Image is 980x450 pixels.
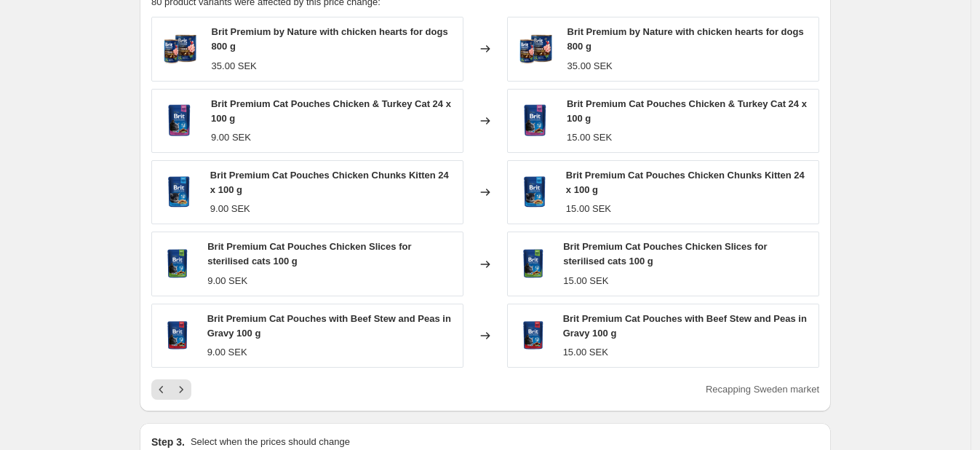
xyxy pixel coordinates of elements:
[211,98,451,124] span: Brit Premium Cat Pouches Chicken & Turkey Cat 24 x 100 g
[566,170,805,195] span: Brit Premium Cat Pouches Chicken Chunks Kitten 24 x 100 g
[210,170,449,195] span: Brit Premium Cat Pouches Chicken Chunks Kitten 24 x 100 g
[567,130,612,145] div: 15.00 SEK
[211,130,251,145] div: 9.00 SEK
[515,27,556,71] img: chicken-2_5725874f-716e-4809-8958-28a78a2d63cb_80x.png
[515,170,554,214] img: bpc-pouch-chicken-for-kitten_80x.png
[159,170,199,214] img: bpc-pouch-chicken-for-kitten_80x.png
[159,27,200,71] img: chicken-2_5725874f-716e-4809-8958-28a78a2d63cb_80x.png
[515,242,551,286] img: bpc-pouch-chicken-slices-for-sterilised_80x.png
[171,379,191,400] button: Next
[212,59,257,74] div: 35.00 SEK
[212,26,448,52] span: Brit Premium by Nature with chicken hearts for dogs 800 g
[191,435,350,449] p: Select when the prices should change
[567,59,613,74] div: 35.00 SEK
[563,241,767,267] span: Brit Premium Cat Pouches Chicken Slices for sterilised cats 100 g
[151,379,172,400] button: Previous
[210,202,250,216] div: 9.00 SEK
[563,313,807,339] span: Brit Premium Cat Pouches with Beef Stew and Peas in Gravy 100 g
[706,384,819,395] span: Recapping Sweden market
[159,242,196,286] img: bpc-pouch-chicken-slices-for-sterilised_80x.png
[151,379,191,400] nav: Pagination
[207,313,451,339] span: Brit Premium Cat Pouches with Beef Stew and Peas in Gravy 100 g
[207,241,411,267] span: Brit Premium Cat Pouches Chicken Slices for sterilised cats 100 g
[151,435,185,449] h2: Step 3.
[515,314,551,358] img: bpc-pouch-beef-stew_80x.png
[207,345,247,360] div: 9.00 SEK
[566,202,611,216] div: 15.00 SEK
[567,26,804,52] span: Brit Premium by Nature with chicken hearts for dogs 800 g
[515,99,555,143] img: bpc-pouch-chicken-turkey_80x.png
[563,274,608,288] div: 15.00 SEK
[563,345,608,360] div: 15.00 SEK
[207,274,247,288] div: 9.00 SEK
[567,98,807,124] span: Brit Premium Cat Pouches Chicken & Turkey Cat 24 x 100 g
[159,314,196,358] img: bpc-pouch-beef-stew_80x.png
[159,99,199,143] img: bpc-pouch-chicken-turkey_80x.png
